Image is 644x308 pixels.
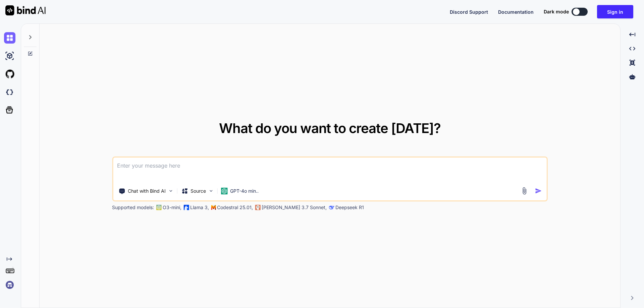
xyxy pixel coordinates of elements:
[4,50,15,62] img: ai-studio
[128,188,166,194] p: Chat with Bind AI
[329,205,334,210] img: claude
[5,5,46,15] img: Bind AI
[4,86,15,98] img: darkCloudIdeIcon
[156,205,161,210] img: GPT-4
[335,204,364,211] p: Deepseek R1
[219,120,441,136] span: What do you want to create [DATE]?
[4,68,15,80] img: githubLight
[211,205,216,210] img: Mistral-AI
[191,188,206,194] p: Source
[262,204,327,211] p: [PERSON_NAME] 3.7 Sonnet,
[535,187,542,194] img: icon
[521,187,528,195] img: attachment
[4,279,15,291] img: signin
[544,8,569,15] span: Dark mode
[217,204,253,211] p: Codestral 25.01,
[450,8,488,15] button: Discord Support
[221,188,227,194] img: GPT-4o mini
[163,204,181,211] p: O3-mini,
[255,205,260,210] img: claude
[230,188,259,194] p: GPT-4o min..
[190,204,209,211] p: Llama 3,
[498,8,534,15] button: Documentation
[168,188,173,194] img: Pick Tools
[112,204,154,211] p: Supported models:
[208,188,214,194] img: Pick Models
[183,205,189,210] img: Llama2
[597,5,633,18] button: Sign in
[4,32,15,44] img: chat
